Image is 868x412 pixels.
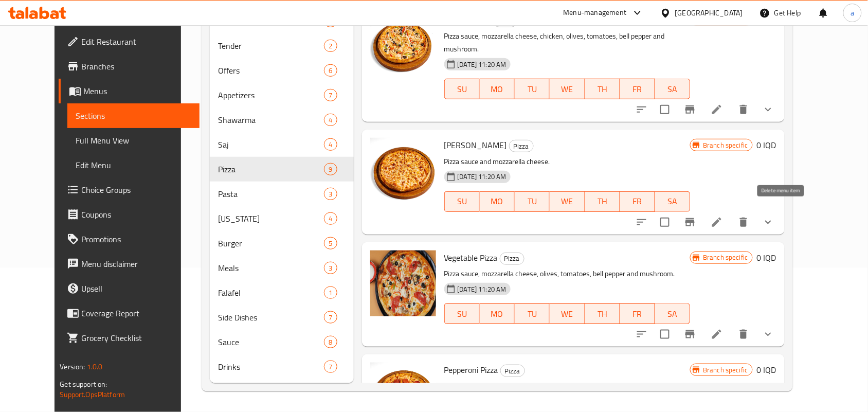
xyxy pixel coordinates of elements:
span: Coupons [81,208,191,221]
div: Falafel [218,286,324,299]
button: Branch-specific-item [678,322,702,347]
button: TH [585,79,620,99]
span: Select to update [654,324,676,345]
span: Full Menu View [76,134,191,147]
div: items [324,89,337,101]
button: MO [480,303,515,324]
span: Sections [76,110,191,122]
span: Pizza [218,163,324,175]
button: SU [444,79,480,99]
span: Branch specific [699,140,752,150]
div: Pizza9 [210,157,353,182]
div: items [324,311,337,324]
svg: Show Choices [762,328,774,341]
span: 7 [324,313,336,323]
span: Shawarma [218,114,324,126]
span: Appetizers [218,89,324,101]
span: Choice Groups [81,184,191,196]
button: TU [515,191,550,212]
span: 3 [324,263,336,273]
span: TH [589,82,616,97]
span: MO [484,194,511,209]
span: 7 [324,91,336,100]
svg: Show Choices [762,216,774,228]
span: 4 [324,115,336,125]
div: [GEOGRAPHIC_DATA] [675,7,743,19]
button: FR [620,79,655,99]
button: sort-choices [629,322,654,347]
img: Vegetable Pizza [370,250,436,316]
div: Burger5 [210,231,353,256]
div: Pizza [509,140,534,152]
span: SU [449,307,476,321]
a: Menu disclaimer [59,252,200,276]
div: Sauce8 [210,330,353,354]
button: TH [585,303,620,324]
span: Burger [218,237,324,249]
nav: Menu sections [210,5,353,383]
span: FR [624,82,651,97]
a: Edit menu item [711,216,723,228]
button: MO [480,79,515,99]
span: TU [519,82,546,97]
p: Pizza sauce, mozzarella cheese, chicken, olives, tomatoes, bell pepper and mushroom. [444,30,691,56]
span: MO [484,82,511,97]
span: Menu disclaimer [81,258,191,270]
div: items [324,138,337,151]
a: Edit Restaurant [59,29,200,54]
a: Sections [67,103,200,128]
div: items [324,212,337,225]
a: Grocery Checklist [59,326,200,350]
span: 1 [324,288,336,298]
span: 9 [324,165,336,174]
span: WE [554,307,581,321]
div: Tender2 [210,33,353,58]
div: Side Dishes7 [210,305,353,330]
h6: 0 IQD [757,363,776,377]
span: a [851,7,854,19]
div: Shawarma4 [210,108,353,132]
span: Menus [83,85,191,97]
span: 2 [324,41,336,51]
span: Pizza [510,140,533,152]
span: SU [449,194,476,209]
div: Tender [218,40,324,52]
a: Menus [59,79,200,103]
span: [US_STATE] [218,212,324,225]
h6: 0 IQD [757,13,776,27]
div: items [324,64,337,77]
button: sort-choices [629,210,654,235]
button: FR [620,191,655,212]
span: Coverage Report [81,307,191,319]
div: items [324,361,337,373]
span: FR [624,307,651,321]
span: Meals [218,262,324,274]
span: Vegetable Pizza [444,250,498,265]
span: 5 [324,239,336,248]
span: Edit Restaurant [81,35,191,48]
a: Coverage Report [59,301,200,326]
div: items [324,114,337,126]
span: Sauce [218,336,324,348]
div: items [324,40,337,52]
span: WE [554,82,581,97]
div: Side Dishes [218,311,324,324]
span: [DATE] 11:20 AM [454,60,511,69]
button: sort-choices [629,97,654,122]
span: 3 [324,189,336,199]
a: Choice Groups [59,177,200,202]
div: Drinks7 [210,354,353,379]
button: SU [444,303,480,324]
h6: 0 IQD [757,138,776,152]
a: Coupons [59,202,200,227]
div: Pizza [500,365,525,377]
button: SA [655,303,690,324]
span: 1.0.0 [87,360,103,373]
span: Saj [218,138,324,151]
